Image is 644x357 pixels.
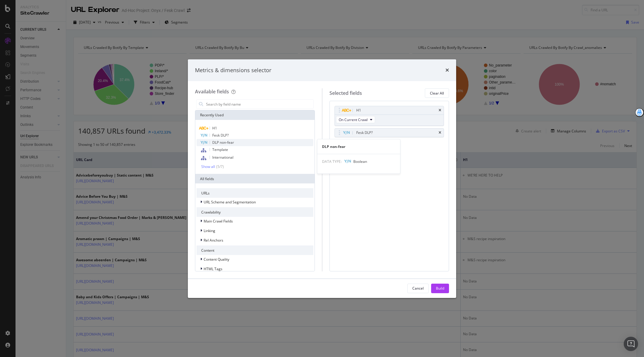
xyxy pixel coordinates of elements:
[205,100,313,109] input: Search by field name
[196,245,313,255] div: Content
[188,59,456,298] div: modal
[204,238,223,243] span: Rel Anchors
[353,159,367,164] span: Boolean
[412,286,424,291] div: Cancel
[195,67,271,74] div: Metrics & dimensions selector
[425,88,449,98] button: Clear All
[212,126,217,131] span: H1
[212,147,228,152] span: Template
[195,110,315,120] div: Recently Used
[322,159,342,164] span: DATA TYPE:
[336,116,375,123] button: On Current Crawl
[430,91,444,96] div: Clear All
[204,257,229,262] span: Content Quality
[407,284,429,293] button: Cancel
[196,207,313,217] div: Crawlability
[339,117,368,122] span: On Current Crawl
[195,88,229,95] div: Available fields
[445,67,449,74] div: times
[431,284,449,293] button: Build
[317,144,400,149] div: DLP non-fear
[335,106,444,126] div: H1timesOn Current Crawl
[204,228,215,233] span: Linking
[335,128,444,137] div: Fesk DLP?times
[212,140,234,145] span: DLP non-fear
[624,337,638,351] div: Open Intercom Messenger
[439,109,441,112] div: times
[212,133,229,138] span: Fesk DLP?
[195,174,315,183] div: All fields
[204,266,222,271] span: HTML Tags
[201,165,215,169] div: Show all
[215,164,224,169] div: ( 5 / 7 )
[356,107,361,113] div: H1
[212,155,233,160] span: International
[356,130,373,136] div: Fesk DLP?
[204,200,256,205] span: URL Scheme and Segmentation
[329,90,362,97] div: Selected fields
[204,219,233,224] span: Main Crawl Fields
[436,286,444,291] div: Build
[439,131,441,135] div: times
[196,188,313,198] div: URLs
